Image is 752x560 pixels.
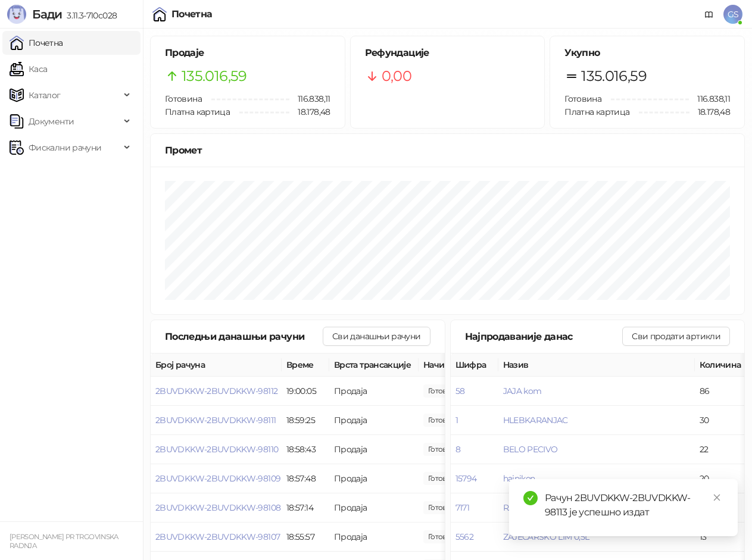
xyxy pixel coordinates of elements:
[10,533,118,550] small: [PERSON_NAME] PR TRGOVINSKA RADNJA
[455,473,477,484] button: 15794
[465,329,623,344] div: Најпродаваније данас
[423,384,464,398] span: 155,00
[289,105,330,118] span: 18.178,48
[382,65,411,87] span: 0,00
[329,406,419,435] td: Продаја
[155,473,280,484] button: 2BUVDKKW-2BUVDKKW-98109
[323,327,430,346] button: Сви данашњи рачуни
[564,46,730,60] h5: Укупно
[329,353,419,377] th: Врста трансакције
[329,464,419,493] td: Продаја
[155,531,280,542] button: 2BUVDKKW-2BUVDKKW-98107
[282,523,329,552] td: 18:55:57
[423,443,464,456] span: 1.100,00
[498,353,695,377] th: Назив
[695,353,748,377] th: Количина
[329,435,419,464] td: Продаја
[455,444,460,455] button: 8
[423,501,464,514] span: 1.107,02
[455,386,465,396] button: 58
[151,353,282,377] th: Број рачуна
[710,491,723,504] a: Close
[62,10,117,21] span: 3.11.3-710c028
[455,415,458,426] button: 1
[165,46,330,60] h5: Продаје
[282,353,329,377] th: Време
[7,5,26,24] img: Logo
[723,5,742,24] span: GS
[365,46,531,60] h5: Рефундације
[451,353,498,377] th: Шифра
[282,435,329,464] td: 18:58:43
[423,530,464,543] span: 196,08
[689,105,730,118] span: 18.178,48
[29,83,61,107] span: Каталог
[523,491,538,505] span: check-circle
[503,415,568,426] button: HLEBKARANJAC
[423,472,464,485] span: 380,00
[419,353,538,377] th: Начини плаћања
[503,502,543,513] button: RAZ HLEB
[503,531,589,542] button: ZAJECARSKO LIM 0,5L
[165,143,730,158] div: Промет
[10,57,47,81] a: Каса
[423,414,464,427] span: 310,00
[282,377,329,406] td: 19:00:05
[282,406,329,435] td: 18:59:25
[503,473,535,484] button: hajniken
[282,493,329,523] td: 18:57:14
[455,502,469,513] button: 7171
[32,7,62,21] span: Бади
[29,110,74,133] span: Документи
[329,523,419,552] td: Продаја
[155,415,276,426] button: 2BUVDKKW-2BUVDKKW-98111
[564,93,601,104] span: Готовина
[695,464,748,493] td: 20
[695,435,748,464] td: 22
[165,329,323,344] div: Последњи данашњи рачуни
[689,92,730,105] span: 116.838,11
[503,386,542,396] button: JAJA kom
[165,93,202,104] span: Готовина
[581,65,647,87] span: 135.016,59
[155,502,280,513] button: 2BUVDKKW-2BUVDKKW-98108
[545,491,723,520] div: Рачун 2BUVDKKW-2BUVDKKW-98113 је успешно издат
[282,464,329,493] td: 18:57:48
[155,386,277,396] button: 2BUVDKKW-2BUVDKKW-98112
[713,493,721,502] span: close
[622,327,730,346] button: Сви продати артикли
[700,5,719,24] a: Документација
[289,92,330,105] span: 116.838,11
[155,444,278,455] button: 2BUVDKKW-2BUVDKKW-98110
[695,377,748,406] td: 86
[10,31,63,55] a: Почетна
[564,107,629,117] span: Платна картица
[455,531,473,542] button: 5562
[182,65,247,87] span: 135.016,59
[329,493,419,523] td: Продаја
[165,107,230,117] span: Платна картица
[503,444,558,455] button: BELO PECIVO
[695,406,748,435] td: 30
[171,10,213,19] div: Почетна
[329,377,419,406] td: Продаја
[29,136,101,159] span: Фискални рачуни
